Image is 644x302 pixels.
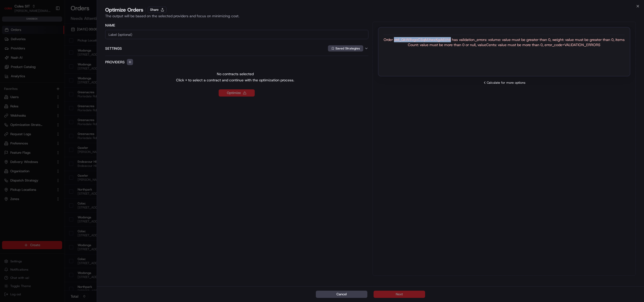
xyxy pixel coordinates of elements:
[328,45,363,51] button: Saved Strategies
[217,71,254,76] p: No contracts selected
[42,73,85,82] a: 💻API Documentation
[13,33,85,39] input: Clear
[105,30,368,39] input: Label (optional)
[51,87,62,91] span: Pylon
[49,75,83,80] span: API Documentation
[176,77,294,83] p: Click + to select a contract and continue with the optimization process.
[384,37,625,47] div: Order ord_QkW8vgoCSqMJtwxKgA6Vt4 has validation_errors: volume: value must be greater than 0, wei...
[105,23,115,28] label: Name
[3,73,42,82] a: 📗Knowledge Base
[148,7,167,13] button: Share
[10,75,39,80] span: Knowledge Base
[18,49,85,54] div: Start new chat
[5,75,9,79] div: 📗
[105,6,143,13] div: Optimize Orders
[18,54,65,58] div: We're available if you need us!
[5,49,14,58] img: 1736555255976-a54dd68f-1ca7-489b-9aae-adbdc363a1c4
[105,46,327,51] label: Settings
[378,81,630,85] div: Calculate for more options
[5,5,15,15] img: Nash
[88,51,94,57] button: Start new chat
[105,41,368,56] button: SettingsSaved Strategies
[316,291,367,298] button: Cancel
[105,13,636,19] div: The output will be based on the selected providers and focus on minimizing cost.
[36,87,62,91] a: Powered byPylon
[105,59,125,65] label: Providers
[5,21,94,29] p: Welcome 👋
[44,75,48,79] div: 💻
